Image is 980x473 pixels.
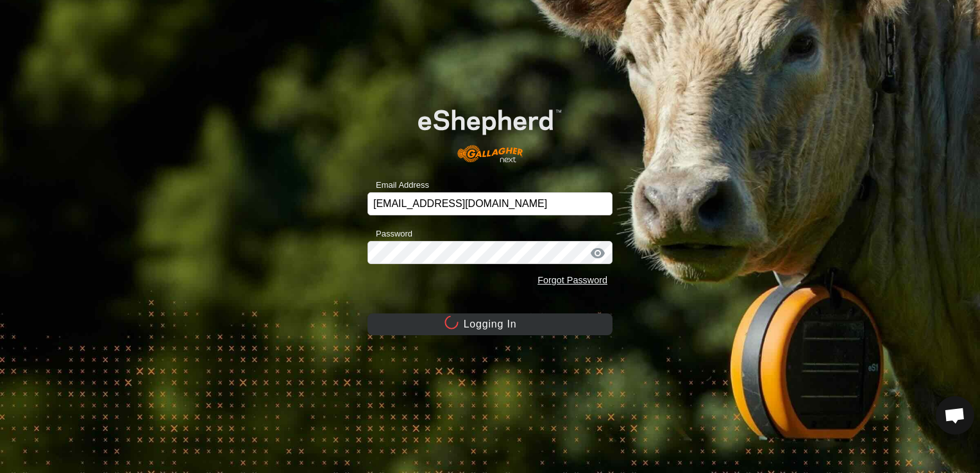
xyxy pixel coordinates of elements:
[367,313,612,335] button: Logging In
[936,396,974,435] div: Open chat
[367,192,612,215] input: Email Address
[537,275,607,285] a: Forgot Password
[392,89,588,172] img: E-shepherd Logo
[367,179,429,192] label: Email Address
[367,228,412,240] label: Password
